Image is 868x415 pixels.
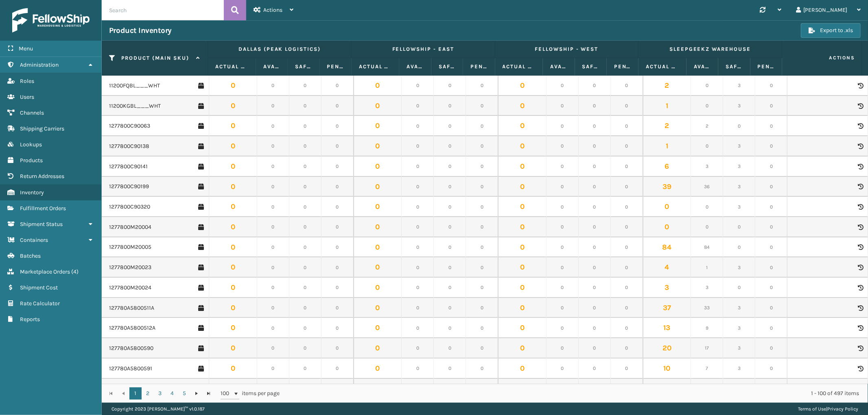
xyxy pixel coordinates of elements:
td: 0 [354,96,402,116]
td: 0 [691,136,723,156]
td: 0 [402,278,434,298]
span: Shipping Carriers [20,125,64,132]
td: 0 [321,318,354,338]
span: Channels [20,109,44,116]
td: 0 [723,237,755,258]
td: 0 [402,96,434,116]
td: 0 [209,116,257,136]
td: 0 [434,257,466,278]
td: 0 [643,197,691,217]
td: 6 [643,156,691,177]
td: 84 [691,237,723,258]
td: 0 [257,278,289,298]
td: 13 [643,318,691,338]
td: 0 [354,76,402,96]
td: 0 [434,298,466,318]
td: 0 [209,338,257,359]
td: 0 [466,318,498,338]
label: Actual Quantity [215,63,248,70]
td: 0 [321,197,354,217]
td: 0 [466,76,498,96]
td: 0 [611,257,643,278]
a: 1277800M20024 [109,284,151,292]
td: 0 [257,217,289,237]
td: 0 [498,298,547,318]
td: 0 [257,76,289,96]
td: 0 [579,318,611,338]
td: 0 [209,177,257,197]
td: 0 [354,156,402,177]
label: Safety [295,63,312,70]
td: 0 [611,298,643,318]
label: Pending [758,63,774,70]
td: 0 [209,298,257,318]
td: 0 [498,257,547,278]
td: 0 [611,197,643,217]
a: 1277800M20023 [109,263,151,272]
td: 0 [434,136,466,156]
td: 3 [723,318,755,338]
td: 39 [643,177,691,197]
a: 1277800C90063 [109,122,150,130]
a: 1277800C90141 [109,163,148,171]
td: 0 [498,278,547,298]
span: Reports [20,316,40,323]
td: 0 [321,96,354,116]
span: 100 [221,389,233,398]
td: 0 [723,278,755,298]
label: Safety [582,63,599,70]
td: 0 [289,136,321,156]
td: 0 [354,136,402,156]
td: 0 [611,237,643,258]
label: Actual Quantity [359,63,392,70]
td: 3 [723,298,755,318]
label: Actual Quantity [503,63,536,70]
td: 0 [498,197,547,217]
td: 0 [498,156,547,177]
td: 0 [611,116,643,136]
i: Product Activity [858,83,863,89]
a: Terms of Use [798,406,826,412]
td: 0 [354,338,402,359]
td: 0 [402,298,434,318]
i: Product Activity [858,164,863,169]
td: 0 [402,156,434,177]
td: 0 [466,156,498,177]
td: 0 [466,177,498,197]
td: 3 [723,177,755,197]
td: 0 [257,177,289,197]
td: 0 [289,96,321,116]
td: 0 [209,257,257,278]
a: Go to the next page [190,387,203,400]
td: 0 [257,338,289,359]
td: 0 [755,257,787,278]
td: 2 [691,116,723,136]
td: 0 [354,217,402,237]
label: Available [694,63,711,70]
td: 0 [755,237,787,258]
td: 0 [755,156,787,177]
td: 0 [466,278,498,298]
td: 0 [611,76,643,96]
td: 0 [466,96,498,116]
td: 3 [723,76,755,96]
h3: Product Inventory [109,26,172,35]
td: 0 [289,278,321,298]
td: 0 [209,156,257,177]
td: 0 [466,237,498,258]
label: Available [407,63,423,70]
td: 0 [321,338,354,359]
label: Safety [726,63,742,70]
td: 0 [402,338,434,359]
span: Roles [20,78,34,85]
span: Actions [263,7,282,13]
td: 0 [321,177,354,197]
td: 0 [257,116,289,136]
td: 3 [691,156,723,177]
td: 0 [611,217,643,237]
td: 0 [611,318,643,338]
a: 1 [129,387,142,400]
td: 0 [289,156,321,177]
a: 127780A5800511A [109,304,154,312]
td: 0 [402,257,434,278]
